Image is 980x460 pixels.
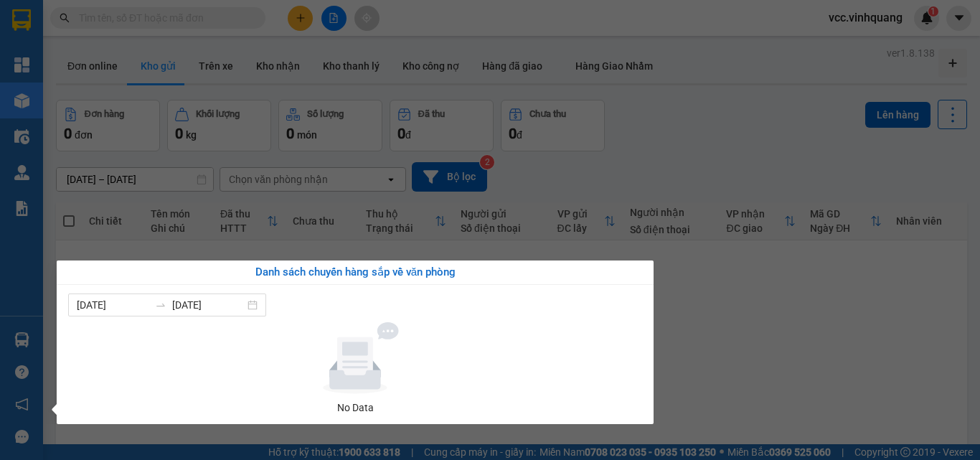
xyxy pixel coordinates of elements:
[155,299,166,311] span: to
[77,297,149,313] input: Từ ngày
[172,297,245,313] input: Đến ngày
[74,400,636,416] div: No Data
[155,299,166,311] span: swap-right
[68,264,642,281] div: Danh sách chuyến hàng sắp về văn phòng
